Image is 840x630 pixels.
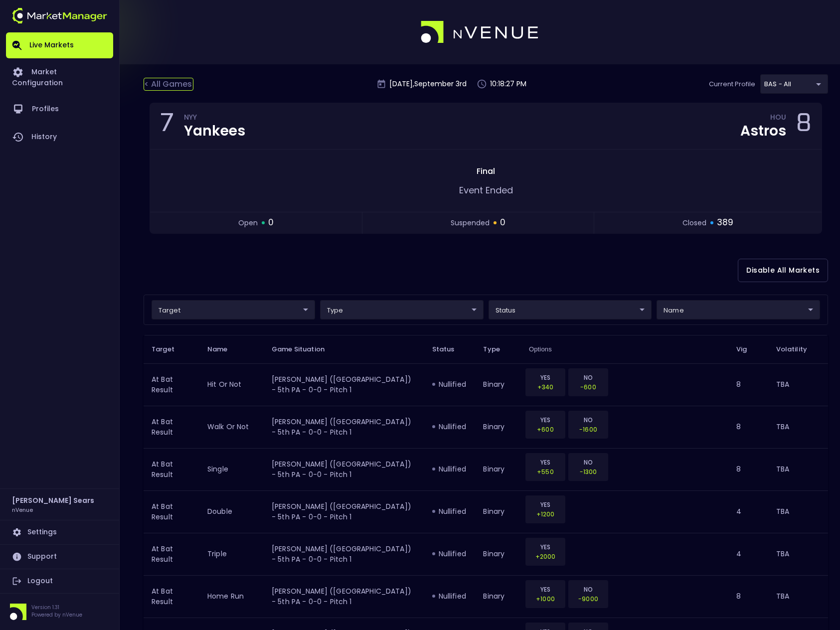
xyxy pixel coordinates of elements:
[432,591,468,601] div: nullified
[776,345,820,354] span: Volatility
[264,448,424,490] td: [PERSON_NAME] ([GEOGRAPHIC_DATA]) - 5th PA - 0-0 - Pitch 1
[475,575,521,618] td: binary
[320,300,484,319] div: target
[575,382,602,392] p: -600
[796,111,812,141] div: 8
[532,552,559,561] p: +2000
[575,425,602,434] p: -1600
[184,124,245,138] div: Yankees
[12,8,107,23] img: logo
[264,533,424,575] td: [PERSON_NAME] ([GEOGRAPHIC_DATA]) - 5th PA - 0-0 - Pitch 1
[532,425,559,434] p: +600
[532,415,559,425] p: YES
[575,415,602,425] p: NO
[768,406,828,448] td: TBA
[144,575,199,618] td: At Bat Result
[6,95,113,123] a: Profiles
[575,594,602,604] p: -9000
[144,533,199,575] td: At Bat Result
[6,520,113,544] a: Settings
[490,79,526,89] p: 10:18:27 PM
[768,575,828,618] td: TBA
[6,123,113,151] a: History
[144,448,199,490] td: At Bat Result
[575,585,602,594] p: NO
[532,594,559,604] p: +1000
[31,604,82,611] p: Version 1.31
[768,448,828,490] td: TBA
[532,373,559,382] p: YES
[6,604,113,620] div: Version 1.31Powered by nVenue
[268,216,274,229] span: 0
[207,345,241,354] span: Name
[728,533,768,575] td: 4
[532,500,559,509] p: YES
[264,575,424,618] td: [PERSON_NAME] ([GEOGRAPHIC_DATA]) - 5th PA - 0-0 - Pitch 1
[475,406,521,448] td: binary
[144,78,193,91] div: < All Games
[740,124,786,138] div: Astros
[770,115,786,123] div: HOU
[432,464,468,474] div: nullified
[657,300,820,319] div: target
[389,79,467,89] p: [DATE] , September 3 rd
[421,21,539,44] img: logo
[459,184,513,196] span: Event Ended
[717,216,733,229] span: 389
[144,490,199,533] td: At Bat Result
[728,490,768,533] td: 4
[184,115,245,123] div: NYY
[6,58,113,95] a: Market Configuration
[152,345,187,354] span: Target
[451,218,490,228] span: suspended
[728,406,768,448] td: 8
[475,533,521,575] td: binary
[152,300,315,319] div: target
[6,545,113,569] a: Support
[432,379,468,389] div: nullified
[238,218,258,228] span: open
[768,363,828,406] td: TBA
[736,345,760,354] span: Vig
[575,373,602,382] p: NO
[144,363,199,406] td: At Bat Result
[475,448,521,490] td: binary
[475,490,521,533] td: binary
[432,345,468,354] span: Status
[768,533,828,575] td: TBA
[532,585,559,594] p: YES
[728,575,768,618] td: 8
[500,216,505,229] span: 0
[144,406,199,448] td: At Bat Result
[199,363,264,406] td: hit or not
[6,569,113,593] a: Logout
[12,506,33,513] h3: nVenue
[199,406,264,448] td: walk or not
[575,467,602,476] p: -1300
[682,218,706,228] span: closed
[532,458,559,467] p: YES
[738,259,828,282] button: Disable All Markets
[483,345,513,354] span: Type
[432,422,468,432] div: nullified
[532,509,559,519] p: +1200
[199,448,264,490] td: single
[31,611,82,619] p: Powered by nVenue
[532,382,559,392] p: +340
[489,300,652,319] div: target
[432,549,468,559] div: nullified
[12,495,94,506] h2: [PERSON_NAME] Sears
[521,335,728,363] th: Options
[768,490,828,533] td: TBA
[199,490,264,533] td: double
[264,490,424,533] td: [PERSON_NAME] ([GEOGRAPHIC_DATA]) - 5th PA - 0-0 - Pitch 1
[6,32,113,58] a: Live Markets
[575,458,602,467] p: NO
[160,111,174,141] div: 7
[199,533,264,575] td: triple
[432,506,468,516] div: nullified
[728,448,768,490] td: 8
[760,74,828,94] div: target
[272,345,337,354] span: Game Situation
[264,363,424,406] td: [PERSON_NAME] ([GEOGRAPHIC_DATA]) - 5th PA - 0-0 - Pitch 1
